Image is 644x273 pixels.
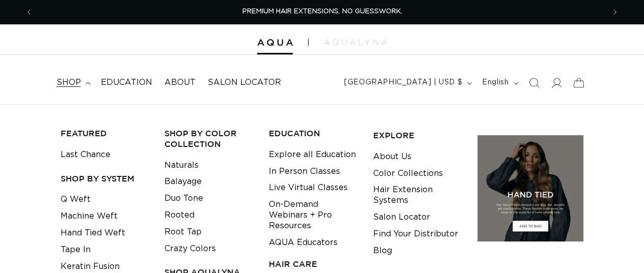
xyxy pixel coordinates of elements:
summary: Search [523,72,545,94]
img: Aqua Hair Extensions [257,39,293,46]
span: PREMIUM HAIR EXTENSIONS. NO GUESSWORK. [242,8,402,15]
a: Balayage [164,173,202,190]
button: [GEOGRAPHIC_DATA] | USD $ [338,73,476,93]
a: In Person Classes [269,163,340,180]
h3: SHOP BY SYSTEM [61,173,149,184]
summary: shop [50,71,95,94]
a: Crazy Colors [164,240,216,257]
a: About [158,71,202,94]
a: Hair Extension Systems [373,181,462,209]
a: Q Weft [61,191,91,208]
h3: HAIR CARE [269,259,357,269]
a: Explore all Education [269,146,356,163]
button: English [476,73,522,93]
a: Duo Tone [164,190,203,207]
button: Next announcement [604,3,626,22]
a: Naturals [164,157,199,174]
a: Machine Weft [61,208,118,225]
a: Root Tap [164,224,202,240]
span: [GEOGRAPHIC_DATA] | USD $ [344,77,462,88]
span: English [482,77,509,88]
a: Last Chance [61,146,110,163]
span: About [164,77,195,88]
a: Salon Locator [373,209,430,226]
a: Find Your Distributor [373,226,458,242]
a: Live Virtual Classes [269,179,348,196]
a: About Us [373,148,411,165]
a: Tape In [61,241,91,258]
a: Hand Tied Weft [61,225,125,241]
a: Education [95,71,158,94]
a: Salon Locator [202,71,287,94]
img: aqualyna.com [324,39,387,45]
span: Education [101,77,152,88]
a: AQUA Educators [269,234,338,251]
button: Previous announcement [18,3,40,22]
a: Rooted [164,207,194,224]
span: shop [57,77,81,88]
h3: EDUCATION [269,128,357,139]
span: Salon Locator [208,77,281,88]
h3: Shop by Color Collection [164,128,253,149]
a: Color Collections [373,165,443,182]
h3: EXPLORE [373,130,462,141]
h3: FEATURED [61,128,149,139]
a: Blog [373,242,392,259]
a: On-Demand Webinars + Pro Resources [269,196,357,234]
